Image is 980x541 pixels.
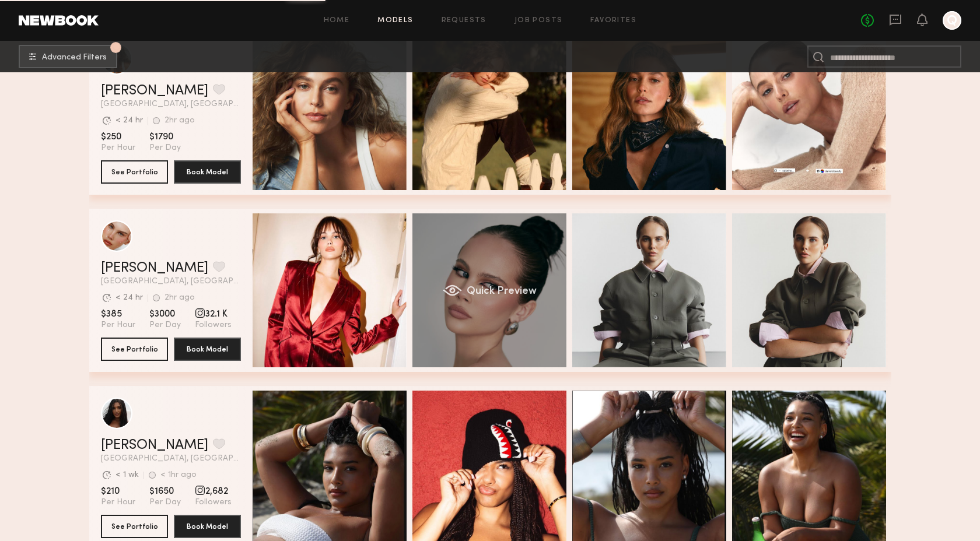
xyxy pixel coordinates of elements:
[174,160,241,184] button: Book Model
[149,308,181,320] span: $3000
[174,338,241,361] button: Book Model
[149,143,181,153] span: Per Day
[101,160,168,184] button: See Portfolio
[195,486,232,497] span: 2,682
[101,438,208,452] a: [PERSON_NAME]
[149,131,181,143] span: $1790
[943,11,961,30] a: Q
[114,45,117,50] span: 1
[149,486,181,497] span: $1650
[195,320,232,331] span: Followers
[590,17,636,24] a: Favorites
[101,277,241,286] span: [GEOGRAPHIC_DATA], [GEOGRAPHIC_DATA]
[160,471,197,479] div: < 1hr ago
[174,515,241,538] button: Book Model
[195,308,232,320] span: 32.1 K
[101,143,135,153] span: Per Hour
[101,486,135,497] span: $210
[514,17,563,24] a: Job Posts
[116,294,143,302] div: < 24 hr
[101,100,241,108] span: [GEOGRAPHIC_DATA], [GEOGRAPHIC_DATA]
[101,515,168,538] button: See Portfolio
[442,17,487,24] a: Requests
[101,338,168,361] button: See Portfolio
[116,471,139,479] div: < 1 wk
[101,131,135,143] span: $250
[377,17,413,24] a: Models
[164,117,195,125] div: 2hr ago
[101,308,135,320] span: $385
[195,497,232,508] span: Followers
[42,54,107,62] span: Advanced Filters
[19,45,117,68] button: 1Advanced Filters
[116,117,143,125] div: < 24 hr
[466,286,536,297] span: Quick Preview
[324,17,350,24] a: Home
[164,294,195,302] div: 2hr ago
[101,84,208,98] a: [PERSON_NAME]
[101,320,135,331] span: Per Hour
[101,455,241,463] span: [GEOGRAPHIC_DATA], [GEOGRAPHIC_DATA]
[149,320,181,331] span: Per Day
[101,261,208,275] a: [PERSON_NAME]
[101,497,135,508] span: Per Hour
[149,497,181,508] span: Per Day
